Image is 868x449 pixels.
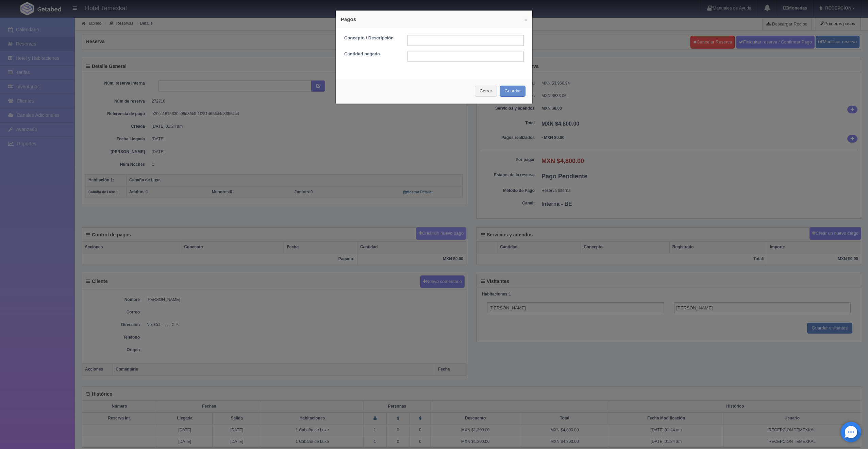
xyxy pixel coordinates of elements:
button: Cerrar [475,86,497,97]
button: Guardar [500,86,525,97]
button: × [524,17,527,22]
h4: Pagos [341,16,527,23]
label: Cantidad pagada [339,51,402,57]
label: Concepto / Descripción [339,35,402,41]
